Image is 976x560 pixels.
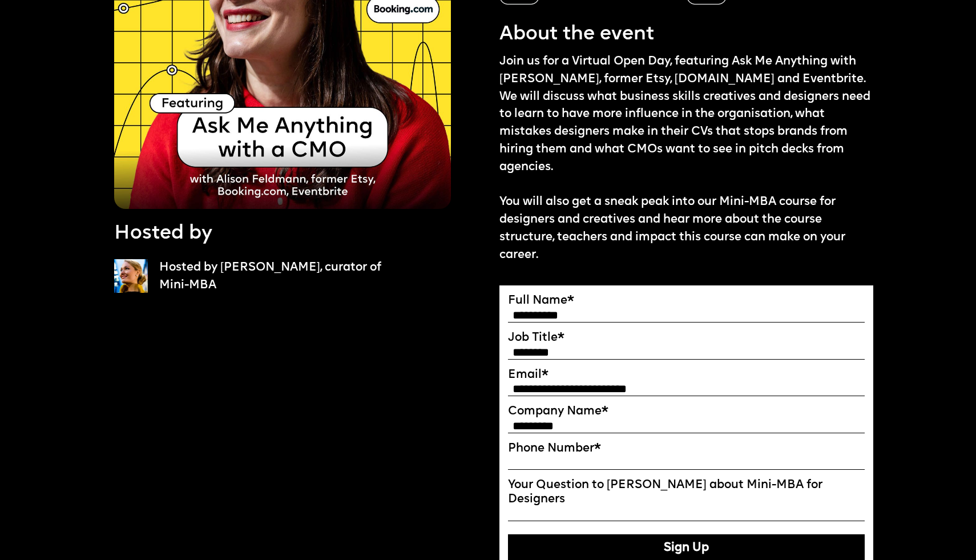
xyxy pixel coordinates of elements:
label: Your Question to [PERSON_NAME] about Mini-MBA for Designers [508,478,865,506]
label: Job Title [508,331,865,345]
label: Full Name [508,294,865,308]
p: Hosted by [114,220,212,248]
p: Hosted by [PERSON_NAME], curator of Mini-MBA [159,259,389,295]
p: Join us for a Virtual Open Day, featuring Ask Me Anything with [PERSON_NAME], former Etsy, [DOMAI... [499,53,873,264]
label: Phone Number [508,442,865,456]
label: Email [508,368,865,382]
label: Company Name [508,405,865,419]
p: About the event [499,21,654,49]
